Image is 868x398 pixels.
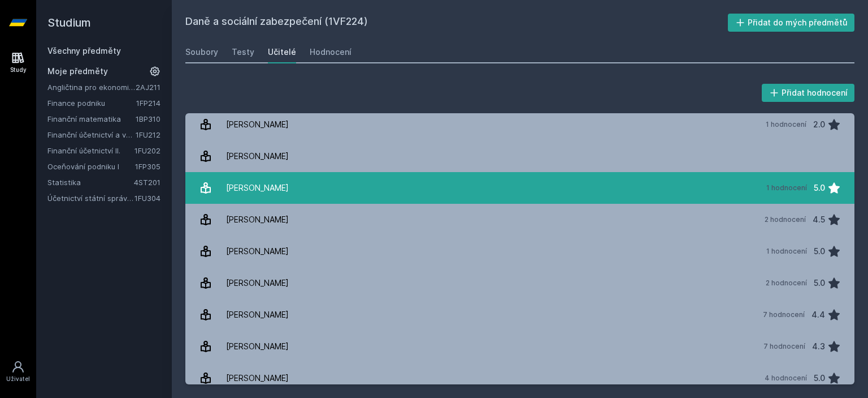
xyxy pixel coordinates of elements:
[134,178,160,187] a: 4ST201
[226,367,289,390] div: [PERSON_NAME]
[47,145,134,156] a: Finanční účetnictví II.
[268,41,296,63] a: Učitelé
[763,342,805,351] div: 7 hodnocení
[766,183,807,192] div: 1 hodnocení
[232,46,254,58] div: Testy
[136,114,160,123] a: 1BP310
[232,41,254,63] a: Testy
[765,374,807,383] div: 4 hodnocení
[185,236,854,267] a: [PERSON_NAME] 1 hodnocení 5.0
[2,354,34,389] a: Uživatel
[47,192,134,204] a: Účetnictví státní správy a samosprávy
[47,113,136,125] a: Finanční matematika
[185,172,854,204] a: [PERSON_NAME] 1 hodnocení 5.0
[762,84,855,102] button: Přidat hodnocení
[226,208,289,231] div: [PERSON_NAME]
[814,272,825,294] div: 5.0
[728,14,855,32] button: Přidat do mých předmětů
[310,46,351,58] div: Hodnocení
[136,83,160,92] a: 2AJ211
[185,140,854,172] a: [PERSON_NAME]
[763,310,805,319] div: 7 hodnocení
[813,113,825,136] div: 2.0
[2,45,34,80] a: Study
[185,41,218,63] a: Soubory
[185,14,728,32] h2: Daně a sociální zabezpečení (1VF224)
[185,267,854,299] a: [PERSON_NAME] 2 hodnocení 5.0
[136,99,160,108] a: 1FP214
[134,146,160,155] a: 1FU202
[765,215,806,224] div: 2 hodnocení
[47,161,135,172] a: Oceňování podniku I
[185,204,854,236] a: [PERSON_NAME] 2 hodnocení 4.5
[766,120,806,129] div: 1 hodnocení
[47,97,136,109] a: Finance podniku
[268,46,296,58] div: Učitelé
[47,177,134,188] a: Statistika
[811,303,825,326] div: 4.4
[135,162,160,171] a: 1FP305
[47,82,136,93] a: Angličtina pro ekonomická studia 1 (B2/C1)
[10,66,27,74] div: Study
[136,130,160,139] a: 1FU212
[226,177,289,199] div: [PERSON_NAME]
[226,272,289,294] div: [PERSON_NAME]
[185,299,854,331] a: [PERSON_NAME] 7 hodnocení 4.4
[310,41,351,63] a: Hodnocení
[226,113,289,136] div: [PERSON_NAME]
[226,145,289,168] div: [PERSON_NAME]
[185,109,854,140] a: [PERSON_NAME] 1 hodnocení 2.0
[6,375,30,383] div: Uživatel
[185,331,854,362] a: [PERSON_NAME] 7 hodnocení 4.3
[47,46,121,55] a: Všechny předměty
[47,66,108,77] span: Moje předměty
[226,335,289,358] div: [PERSON_NAME]
[814,240,825,263] div: 5.0
[814,367,825,390] div: 5.0
[185,362,854,394] a: [PERSON_NAME] 4 hodnocení 5.0
[813,208,825,231] div: 4.5
[766,279,807,288] div: 2 hodnocení
[226,240,289,263] div: [PERSON_NAME]
[134,194,160,203] a: 1FU304
[812,335,825,358] div: 4.3
[185,46,218,58] div: Soubory
[47,129,136,140] a: Finanční účetnictví a výkaznictví podle Mezinárodních standardů účetního výkaznictví (IFRS)
[814,177,825,199] div: 5.0
[766,247,807,256] div: 1 hodnocení
[226,303,289,326] div: [PERSON_NAME]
